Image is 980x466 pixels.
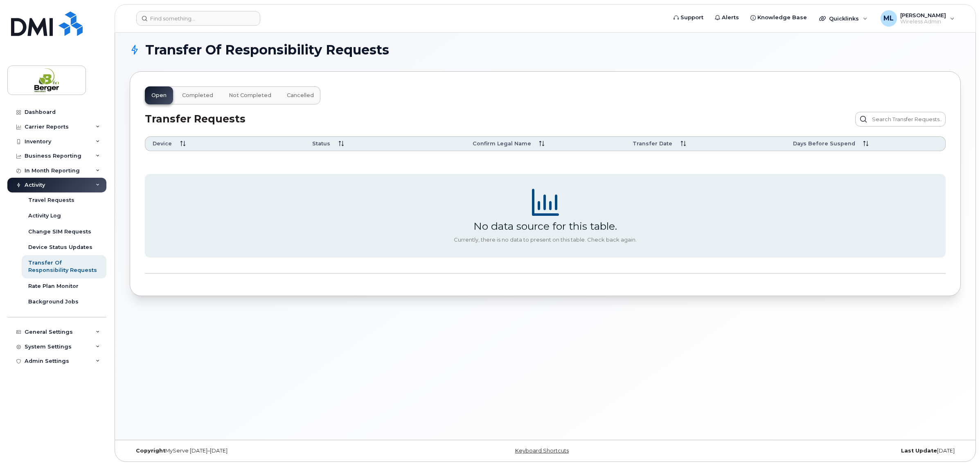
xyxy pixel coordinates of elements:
div: Currently, there is no data to present on this table. Check back again. [454,237,637,243]
span: Confirm Legal Name [473,140,531,147]
span: Completed [182,92,213,99]
div: Transfer Requests [145,112,473,127]
span: Transfer Date [633,140,672,147]
span: Days Before Suspend [793,140,855,147]
span: Not Completed [229,92,271,99]
div: MyServe [DATE]–[DATE] [130,448,407,454]
span: Status [312,140,330,147]
div: No data source for this table. [473,220,617,232]
strong: Copyright [136,448,165,454]
strong: Last Update [901,448,937,454]
span: Device [153,140,172,147]
span: Cancelled [287,92,314,99]
span: Transfer Of Responsibility Requests [145,44,389,56]
div: [DATE] [684,448,961,454]
a: Keyboard Shortcuts [515,448,569,454]
input: Search Transfer Requests... [855,112,946,127]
